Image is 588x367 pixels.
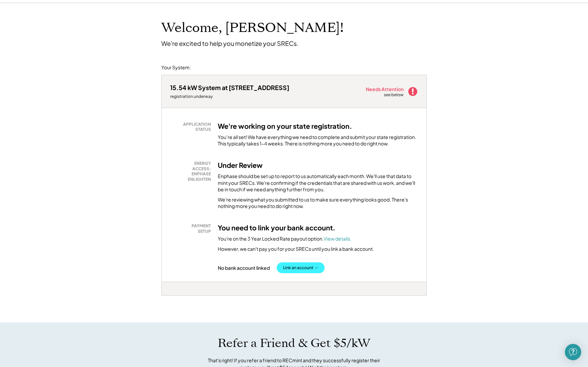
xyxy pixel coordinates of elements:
div: fj4aq2xl - PA Solar [161,296,179,298]
div: 15.54 kW System at [STREET_ADDRESS] [170,84,289,91]
div: PAYMENT SETUP [174,223,211,234]
div: We're excited to help you monetize your SRECs. [161,39,298,47]
button: Link an account → [277,262,325,273]
div: see below [384,92,404,98]
a: View details. [324,235,352,242]
div: Enphase should be set up to report to us automatically each month. We'll use that data to mint yo... [218,173,418,193]
div: You’re all set! We have everything we need to complete and submit your state registration. This t... [218,134,418,147]
h1: Welcome, [PERSON_NAME]! [161,20,344,36]
div: You're on the 3 Year Locked Rate payout option. [218,235,352,242]
div: ENERGY ACCESS: ENPHASE ENLIGHTEN [174,161,211,182]
div: Needs Attention [366,87,404,91]
div: We're reviewing what you submitted to us to make sure everything looks good. There's nothing more... [218,196,418,210]
div: However, we can't pay you for your SRECs until you link a bank account. [218,246,374,252]
h3: We're working on your state registration. [218,122,352,130]
h3: Under Review [218,161,263,170]
h1: Refer a Friend & Get $5/kW [218,336,370,350]
div: registration underway [170,94,289,99]
div: APPLICATION STATUS [174,122,211,132]
h3: You need to link your bank account. [218,223,336,232]
div: Open Intercom Messenger [565,344,581,360]
div: No bank account linked [218,265,270,271]
div: Your System: [161,64,191,71]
